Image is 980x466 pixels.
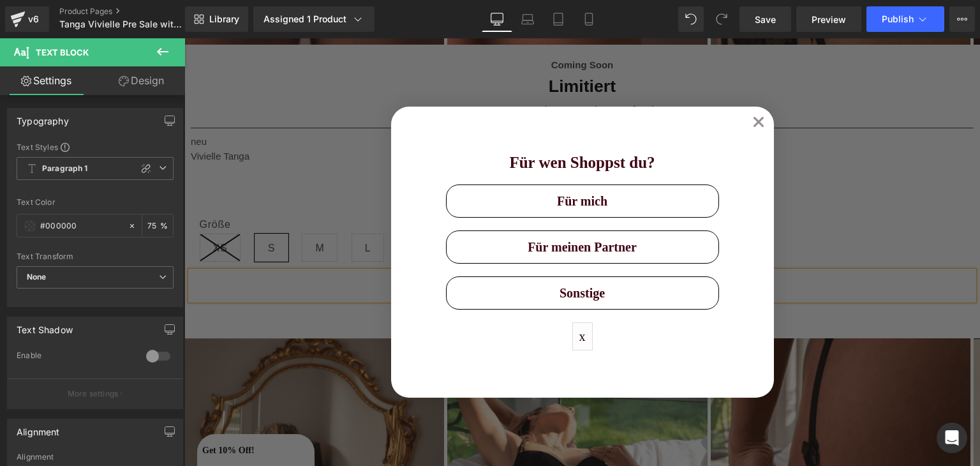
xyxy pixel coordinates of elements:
[325,116,470,133] span: Für wen Shoppst du?
[543,6,574,32] a: Tablet
[937,423,967,453] div: Open Intercom Messenger
[59,6,206,17] a: Product Pages
[882,14,914,24] span: Publish
[142,214,173,237] div: %
[709,6,734,32] button: Redo
[17,142,174,152] div: Text Styles
[5,6,49,32] a: v6
[17,317,73,335] div: Text Shadow
[262,238,535,271] button: Sonstige
[95,66,188,95] a: Design
[42,163,88,174] b: Paragraph 1
[388,284,408,312] button: x
[59,19,182,29] span: Tanga Vivielle Pre Sale with costs
[264,13,364,26] div: Assigned 1 Product
[8,379,182,409] button: More settings
[866,6,944,32] button: Publish
[68,388,119,400] p: More settings
[17,109,69,126] div: Typography
[262,146,535,179] button: Für mich
[36,47,89,57] span: Text Block
[755,13,776,26] span: Save
[27,272,47,282] b: None
[17,453,174,462] div: Alignment
[40,219,122,233] input: Color
[796,6,861,32] a: Preview
[564,73,584,94] button: Close dialog
[17,198,174,207] div: Text Color
[17,350,133,364] div: Enable
[185,6,248,32] a: New Library
[262,192,535,225] button: Für meinen Partner
[26,11,41,27] div: v6
[209,13,239,25] span: Library
[17,252,174,261] div: Text Transform
[812,13,846,26] span: Preview
[17,419,60,437] div: Alignment
[512,6,543,32] a: Laptop
[678,6,704,32] button: Undo
[574,6,604,32] a: Mobile
[949,6,975,32] button: More
[482,6,512,32] a: Desktop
